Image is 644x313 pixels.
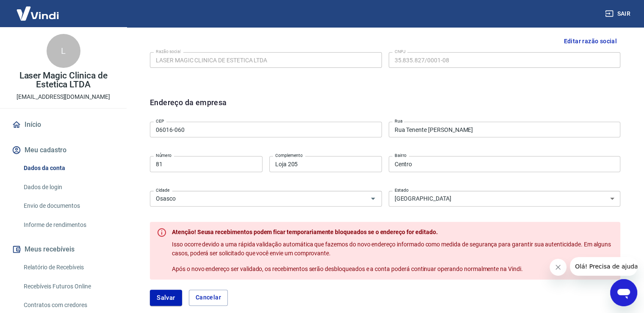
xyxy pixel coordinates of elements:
[172,241,612,257] span: Isso ocorre devido a uma rápida validação automática que fazemos do novo endereço informado como ...
[10,240,116,259] button: Meus recebíveis
[47,34,80,68] div: L
[610,279,637,306] iframe: Botão para abrir a janela de mensagens
[20,216,116,234] a: Informe de rendimentos
[156,187,169,193] label: Cidade
[395,152,406,159] label: Bairro
[17,92,110,101] p: [EMAIL_ADDRESS][DOMAIN_NAME]
[10,0,65,26] img: Vindi
[395,187,409,193] label: Estado
[10,115,116,134] a: Início
[395,48,406,55] label: CNPJ
[152,193,354,204] input: Digite aqui algumas palavras para buscar a cidade
[172,229,437,235] span: Atenção! Seusa recebimentos podem ficar temporariamente bloqueados se o endereço for editado.
[156,118,164,124] label: CEP
[20,159,116,177] a: Dados da conta
[20,179,116,196] a: Dados de login
[10,141,116,159] button: Meu cadastro
[156,48,181,55] label: Razão social
[560,34,620,49] button: Editar razão social
[5,6,71,13] span: Olá! Precisa de ajuda?
[7,71,120,89] p: Laser Magic Clinica de Estetica LTDA
[395,118,403,124] label: Rua
[275,152,303,159] label: Complemento
[550,259,567,276] iframe: Fechar mensagem
[156,152,171,159] label: Número
[20,278,116,295] a: Recebíveis Futuros Online
[189,290,228,306] button: Cancelar
[367,193,379,204] button: Abrir
[603,6,634,22] button: Sair
[20,197,116,215] a: Envio de documentos
[150,97,227,118] h6: Endereço da empresa
[172,265,523,272] span: Após o novo endereço ser validado, os recebimentos serão desbloqueados e a conta poderá continuar...
[150,290,182,306] button: Salvar
[570,257,637,276] iframe: Mensagem da empresa
[20,259,116,276] a: Relatório de Recebíveis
